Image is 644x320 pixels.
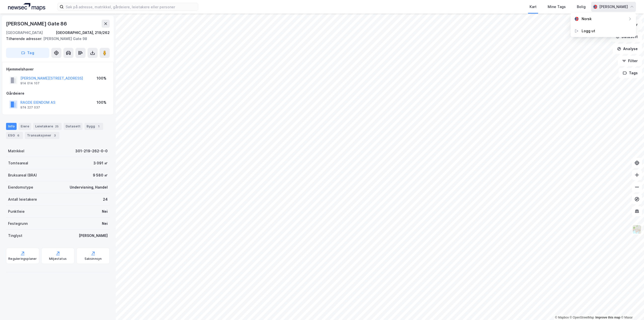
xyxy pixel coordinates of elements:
[8,160,28,166] div: Tomteareal
[8,221,28,227] div: Festegrunn
[6,30,43,36] div: [GEOGRAPHIC_DATA]
[6,37,43,41] span: Tilhørende adresser:
[64,3,198,11] input: Søk på adresse, matrikkel, gårdeiere, leietakere eller personer
[8,196,37,202] div: Antall leietakere
[599,4,628,10] div: [PERSON_NAME]
[19,123,31,130] div: Eiere
[20,105,40,110] div: 974 227 037
[85,123,103,130] div: Bygg
[8,3,45,11] img: logo.a4113a55bc3d86da70a041830d287a7e.svg
[582,16,592,22] div: Norsk
[6,66,109,72] div: Hjemmelshaver
[16,133,21,138] div: 6
[582,28,595,34] div: Logg ut
[85,257,102,261] div: Saksinnsyn
[75,148,108,154] div: 301-219-262-0-0
[70,184,108,190] div: Undervisning, Handel
[6,123,17,130] div: Info
[619,296,644,320] iframe: Chat Widget
[632,225,642,234] img: Z
[595,316,620,319] a: Improve this map
[8,184,33,190] div: Eiendomstype
[619,68,642,78] button: Tags
[20,81,39,85] div: 914 014 107
[79,233,108,239] div: [PERSON_NAME]
[93,172,108,178] div: 9 580 ㎡
[96,124,101,129] div: 1
[6,90,109,96] div: Gårdeiere
[618,56,642,66] button: Filter
[8,148,24,154] div: Matrikkel
[97,75,106,81] div: 100%
[6,20,68,28] div: [PERSON_NAME] Gate 86
[577,4,586,10] div: Bolig
[555,316,569,319] a: Mapbox
[6,36,106,42] div: [PERSON_NAME] Gate 98
[56,30,110,36] div: [GEOGRAPHIC_DATA], 219/262
[8,233,22,239] div: Tinglyst
[33,123,62,130] div: Leietakere
[25,132,59,139] div: Transaksjoner
[8,208,25,215] div: Punktleie
[530,4,537,10] div: Kart
[613,44,642,54] button: Analyse
[97,99,106,105] div: 100%
[8,257,37,261] div: Reguleringsplaner
[570,316,594,319] a: OpenStreetMap
[102,208,108,215] div: Nei
[52,133,57,138] div: 3
[49,257,67,261] div: Miljøstatus
[64,123,83,130] div: Datasett
[6,48,49,58] button: Tag
[548,4,566,10] div: Mine Tags
[6,132,23,139] div: ESG
[102,221,108,227] div: Nei
[8,172,37,178] div: Bruksareal (BRA)
[619,296,644,320] div: Kontrollprogram for chat
[93,160,108,166] div: 3 091 ㎡
[103,196,108,202] div: 24
[54,124,60,129] div: 25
